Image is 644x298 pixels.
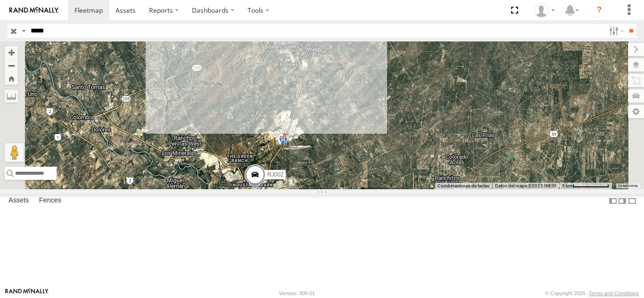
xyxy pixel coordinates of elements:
button: Escala del mapa: 5 km por 74 píxeles [559,183,612,189]
button: Zoom out [5,59,18,72]
label: Measure [5,89,18,103]
span: 5 km [562,183,572,188]
a: Visit our Website [5,289,49,298]
label: Map Settings [628,105,644,118]
a: Condiciones (se abre en una nueva pestaña) [618,184,638,187]
label: Search Query [20,24,27,38]
button: Zoom Home [5,72,18,85]
div: Version: 309.01 [279,290,315,296]
button: Zoom in [5,46,18,59]
i: ? [592,3,607,18]
label: Fences [34,194,66,208]
span: Datos del mapa ©2025 INEGI [495,183,556,188]
div: Taylete Medina [531,3,558,17]
label: Dock Summary Table to the Left [608,194,618,208]
img: rand-logo.svg [9,7,58,14]
label: Search Filter Options [605,24,626,38]
label: Assets [4,194,33,208]
label: Hide Summary Table [627,194,637,208]
button: Combinaciones de teclas [438,183,489,189]
span: RJ002 [267,171,284,178]
a: Terms and Conditions [589,290,639,296]
button: Arrastra el hombrecito naranja al mapa para abrir Street View [5,143,24,162]
div: © Copyright 2025 - [545,290,639,296]
label: Dock Summary Table to the Right [618,194,627,208]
